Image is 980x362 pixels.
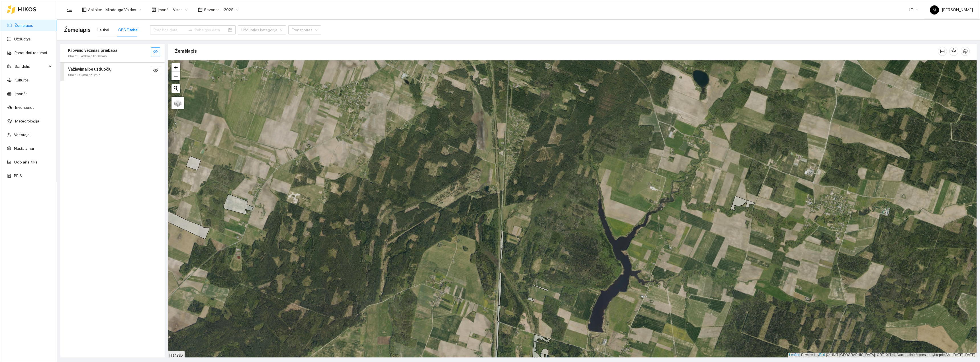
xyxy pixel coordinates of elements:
[933,5,936,15] span: M
[14,173,22,178] a: PPIS
[788,353,977,357] div: | Powered by © HNIT-[GEOGRAPHIC_DATA]; ORT10LT ©, Nacionalinė žemės tarnyba prie AM, [DATE]-[DATE]
[14,132,30,137] a: Vartotojai
[82,7,87,12] span: layout
[175,43,938,59] div: Žemėlapis
[188,28,193,32] span: to
[152,7,156,12] span: shop
[68,67,111,71] strong: Važiavimai be užduočių
[174,72,178,79] span: −
[15,78,29,82] a: Kultūros
[151,47,160,56] button: eye-invisible
[105,5,141,14] span: Mindaugo Valdos
[195,27,227,33] input: Pabaigos data
[60,44,165,62] div: Krovinio vežimas priekaba0ha / 30.43km / 1h 36mineye-invisible
[60,63,165,81] div: Važiavimai be užduočių0ha / 2.94km / 58mineye-invisible
[151,66,160,75] button: eye-invisible
[14,160,38,164] a: Ūkio analitika
[15,23,33,28] a: Žemėlapis
[154,27,186,33] input: Pradžios data
[174,64,178,71] span: +
[64,25,91,34] span: Žemėlapis
[88,7,102,13] span: Aplinka :
[153,68,158,73] span: eye-invisible
[819,353,825,357] a: Esri
[171,72,180,80] a: Zoom out
[158,7,170,13] span: Įmonė :
[68,54,107,59] span: 0ha / 30.43km / 1h 36min
[64,4,75,15] button: menu-fold
[909,5,918,14] span: LT
[188,28,193,32] span: swap-right
[97,27,109,33] div: Laukai
[173,5,188,14] span: Visos
[938,49,947,54] span: column-width
[67,7,72,12] span: menu-fold
[15,119,39,123] a: Meteorologija
[171,63,180,72] a: Zoom in
[826,353,827,357] span: |
[171,97,184,109] a: Layers
[15,61,47,72] span: Sandėlis
[171,84,180,93] button: Initiate a new search
[224,5,239,14] span: 2025
[68,72,101,78] span: 0ha / 2.94km / 58min
[14,37,31,41] a: Užduotys
[15,91,28,96] a: Įmonės
[15,50,47,55] a: Panaudoti resursai
[204,7,220,13] span: Sezonas :
[198,7,203,12] span: calendar
[789,353,799,357] a: Leaflet
[153,49,158,55] span: eye-invisible
[938,47,947,56] button: column-width
[930,7,973,12] span: [PERSON_NAME]
[15,105,34,110] a: Inventorius
[118,27,138,33] div: GPS Darbai
[68,48,117,53] strong: Krovinio vežimas priekaba
[14,146,34,151] a: Nustatymai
